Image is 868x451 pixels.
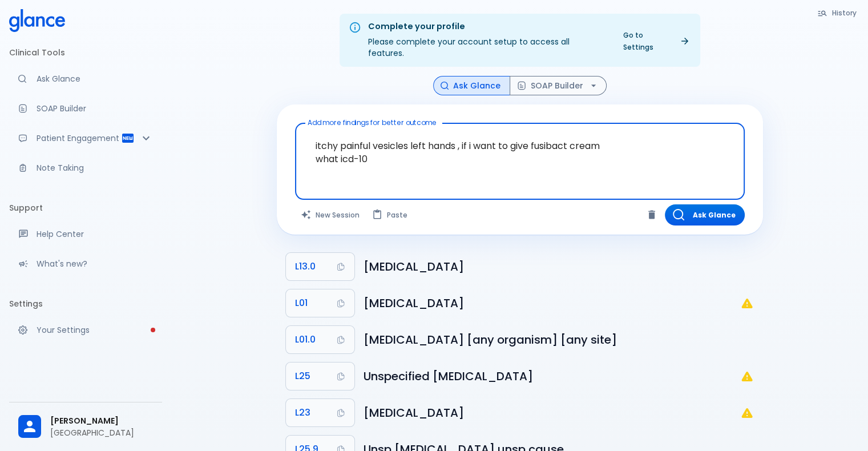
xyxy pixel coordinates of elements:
[295,368,310,384] span: L25
[303,128,737,177] textarea: itchy painful vesicles left hands , if i want to give fusibact cream what icd-10
[9,39,162,66] li: Clinical Tools
[364,331,754,349] h6: Impetigo [any organism] [any site]
[286,326,354,353] button: Copy Code L01.0 to clipboard
[9,155,162,180] a: Advanced note-taking
[616,27,696,55] a: Go to Settings
[510,76,607,96] button: SOAP Builder
[665,204,745,226] button: Ask Glance
[364,294,740,312] h6: Impetigo
[50,427,153,438] p: [GEOGRAPHIC_DATA]
[308,118,437,127] label: Add more findings for better outcome
[364,367,740,385] h6: Unspecified contact dermatitis
[9,222,162,247] a: Get help from our support team
[50,415,153,427] span: [PERSON_NAME]
[740,369,754,383] svg: L25: Not a billable code
[37,258,153,269] p: What's new?
[37,324,153,336] p: Your Settings
[9,317,162,343] a: Please complete account setup
[295,332,316,348] span: L01.0
[286,253,354,280] button: Copy Code L13.0 to clipboard
[37,73,153,84] p: Ask Glance
[9,251,162,276] div: Recent updates and feature releases
[37,132,121,144] p: Patient Engagement
[364,404,740,422] h6: Allergic contact dermatitis
[9,96,162,121] a: Docugen: Compose a clinical documentation in seconds
[366,204,414,226] button: Paste from clipboard
[286,289,354,317] button: Copy Code L01 to clipboard
[9,126,162,151] div: Patient Reports & Referrals
[740,296,754,310] svg: L01: Not a billable code
[295,259,316,275] span: L13.0
[9,407,162,446] div: [PERSON_NAME][GEOGRAPHIC_DATA]
[295,204,366,226] button: Clears all inputs and results.
[812,5,863,21] button: History
[368,17,607,63] div: Please complete your account setup to access all features.
[433,76,510,96] button: Ask Glance
[37,228,153,240] p: Help Center
[368,21,607,33] div: Complete your profile
[364,257,754,276] h6: Dermatitis herpetiformis
[286,363,354,390] button: Copy Code L25 to clipboard
[9,66,162,91] a: Moramiz: Find ICD10AM codes instantly
[286,399,354,426] button: Copy Code L23 to clipboard
[37,103,153,114] p: SOAP Builder
[740,406,754,420] svg: L23: Not a billable code
[295,295,308,311] span: L01
[643,206,660,223] button: Clear
[9,194,162,222] li: Support
[37,162,153,174] p: Note Taking
[295,405,310,421] span: L23
[9,290,162,317] li: Settings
